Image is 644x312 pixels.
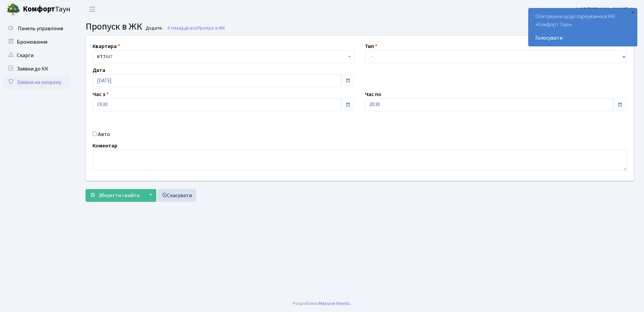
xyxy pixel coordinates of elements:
a: ФОП [PERSON_NAME]. Н. [575,5,636,13]
a: Скасувати [157,189,196,202]
b: КТ7 [97,53,105,60]
b: Комфорт [23,4,55,14]
label: Час з [93,90,109,98]
span: <b>КТ7</b>&nbsp;&nbsp;&nbsp;447 [93,50,355,63]
div: Опитування щодо паркування в ЖК «Комфорт Таун» [529,8,637,46]
a: Голосувати [535,34,630,42]
small: Додати . [144,26,164,31]
span: <b>КТ7</b>&nbsp;&nbsp;&nbsp;447 [97,53,346,60]
label: Дата [93,66,105,74]
label: Коментар [93,142,117,150]
b: ФОП [PERSON_NAME]. Н. [575,6,636,13]
a: Бронювання [3,35,70,49]
span: Пропуск в ЖК [198,25,225,31]
span: Пропуск в ЖК [86,20,142,33]
label: Тип [365,42,377,50]
button: Переключити навігацію [84,4,101,15]
label: Квартира [93,42,120,50]
div: Розроблено . [293,300,351,307]
label: Авто [98,130,110,138]
a: Заявки до КК [3,62,70,76]
a: Назад до всіхПропуск в ЖК [167,25,225,31]
a: Панель управління [3,22,70,35]
span: Панель управління [18,25,63,32]
a: Massive Kinetic [319,300,350,307]
a: Заявки на охорону [3,76,70,89]
span: Зберегти і вийти [98,192,140,199]
button: Зберегти і вийти [86,189,144,202]
a: Скарги [3,49,70,62]
span: Таун [23,4,70,15]
label: Час по [365,90,381,98]
div: × [630,9,636,16]
img: logo.png [7,3,20,16]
